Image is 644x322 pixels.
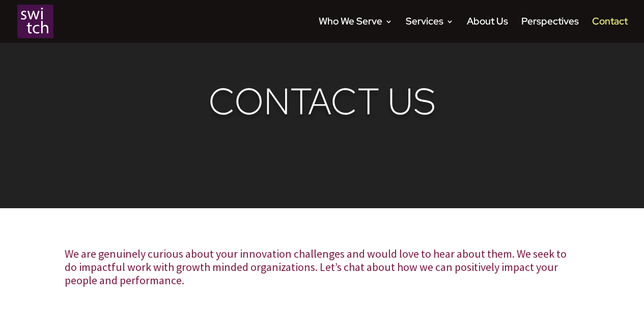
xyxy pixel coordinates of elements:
[592,18,628,43] a: Contact
[319,18,393,43] a: Who We Serve
[65,247,580,287] p: We are genuinely curious about your innovation challenges and would love to hear about them. We s...
[467,18,508,43] a: About Us
[406,18,454,43] a: Services
[65,80,580,129] h1: Contact Us
[521,18,579,43] a: Perspectives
